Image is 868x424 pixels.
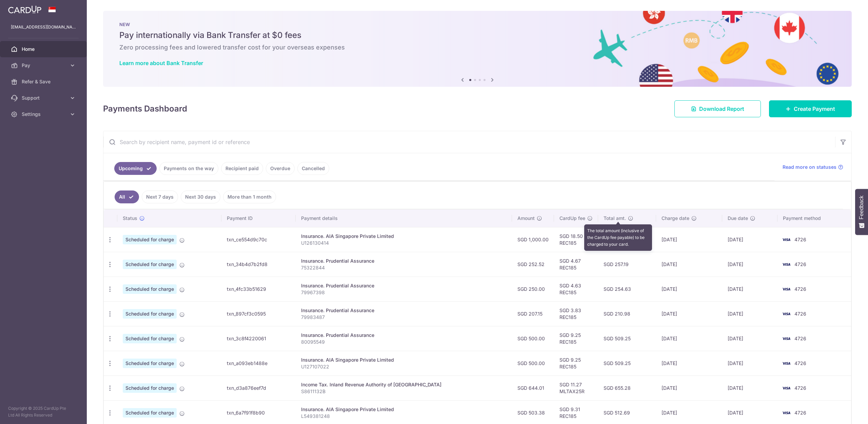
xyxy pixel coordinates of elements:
td: SGD 644.01 [512,376,554,400]
div: Insurance. AIA Singapore Private Limited [301,357,507,363]
td: [DATE] [722,227,777,252]
td: txn_d3a876eef7d [221,376,296,400]
td: txn_4fc33b51629 [221,277,296,301]
td: [DATE] [722,252,777,277]
p: L549381248 [301,413,507,420]
h4: Payments Dashboard [103,103,187,115]
span: Create Payment [794,105,835,113]
td: SGD 210.98 [598,301,656,326]
p: 80095549 [301,339,507,345]
span: 4726 [794,286,806,292]
a: Payments on the way [159,162,218,175]
button: Feedback - Show survey [855,189,868,235]
td: SGD 509.25 [598,326,656,351]
th: Payment ID [221,209,296,227]
input: Search by recipient name, payment id or reference [103,131,835,153]
td: txn_a093eb1488e [221,351,296,376]
span: 4726 [794,360,806,366]
span: Support [22,95,66,101]
td: [DATE] [656,277,722,301]
td: SGD 1,000.00 [512,227,554,252]
a: Overdue [266,162,295,175]
img: Bank Card [780,409,793,417]
td: SGD 252.52 [512,252,554,277]
td: SGD 250.00 [512,277,554,301]
div: Insurance. Prudential Assurance [301,282,507,289]
td: [DATE] [656,351,722,376]
a: All [115,190,139,203]
img: Bank Card [780,384,793,392]
td: [DATE] [656,227,722,252]
span: Due date [728,215,748,222]
span: 4726 [794,237,806,242]
td: txn_34b4d7b2fd8 [221,252,296,277]
td: [DATE] [722,326,777,351]
span: Scheduled for charge [123,383,177,393]
span: Total amt. [604,215,626,222]
td: SGD 509.25 [598,351,656,376]
a: Cancelled [297,162,329,175]
img: Bank Card [780,359,793,367]
p: 75322844 [301,264,507,271]
div: The total amount (inclusive of the CardUp fee payable) to be charged to your card. [584,224,652,251]
td: [DATE] [722,376,777,400]
span: Amount [517,215,535,222]
span: Download Report [699,105,744,113]
td: txn_ce554d9c70c [221,227,296,252]
h5: Pay internationally via Bank Transfer at $0 fees [119,30,835,41]
td: SGD 655.28 [598,376,656,400]
p: 79983487 [301,314,507,321]
img: Bank Card [780,335,793,343]
td: SGD 4.63 REC185 [554,277,598,301]
div: Insurance. AIA Singapore Private Limited [301,406,507,413]
th: Payment details [296,209,512,227]
td: SGD 3.83 REC185 [554,301,598,326]
td: [DATE] [656,376,722,400]
td: txn_3c8f4220061 [221,326,296,351]
span: Scheduled for charge [123,309,177,319]
td: SGD 257.19 [598,252,656,277]
td: SGD 500.00 [512,351,554,376]
p: U127107022 [301,363,507,370]
span: Scheduled for charge [123,284,177,294]
span: Status [123,215,137,222]
img: Bank Card [780,260,793,268]
td: [DATE] [722,277,777,301]
span: Charge date [662,215,689,222]
p: S8611132B [301,388,507,395]
h6: Zero processing fees and lowered transfer cost for your overseas expenses [119,43,835,52]
p: [EMAIL_ADDRESS][DOMAIN_NAME] [11,24,76,31]
a: Next 30 days [181,190,220,203]
span: Scheduled for charge [123,334,177,343]
div: Insurance. Prudential Assurance [301,332,507,339]
td: [DATE] [656,326,722,351]
p: 79967398 [301,289,507,296]
p: U126130414 [301,240,507,246]
td: SGD 207.15 [512,301,554,326]
td: SGD 18.50 REC185 [554,227,598,252]
a: Recipient paid [221,162,263,175]
td: [DATE] [722,351,777,376]
td: SGD 500.00 [512,326,554,351]
span: Scheduled for charge [123,235,177,244]
td: txn_897cf3c0595 [221,301,296,326]
a: Download Report [674,100,761,117]
span: Home [22,46,66,53]
img: Bank transfer banner [103,11,852,87]
th: Payment method [777,209,851,227]
div: Insurance. Prudential Assurance [301,258,507,264]
a: Create Payment [769,100,852,117]
span: 4726 [794,336,806,341]
img: Bank Card [780,285,793,293]
span: Scheduled for charge [123,408,177,418]
span: 4726 [794,311,806,317]
td: [DATE] [656,252,722,277]
td: [DATE] [722,301,777,326]
a: Learn more about Bank Transfer [119,60,203,66]
span: Scheduled for charge [123,260,177,269]
div: Income Tax. Inland Revenue Authority of [GEOGRAPHIC_DATA] [301,381,507,388]
span: Pay [22,62,66,69]
span: 4726 [794,385,806,391]
td: SGD 11.27 MLTAX25R [554,376,598,400]
img: Bank Card [780,310,793,318]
